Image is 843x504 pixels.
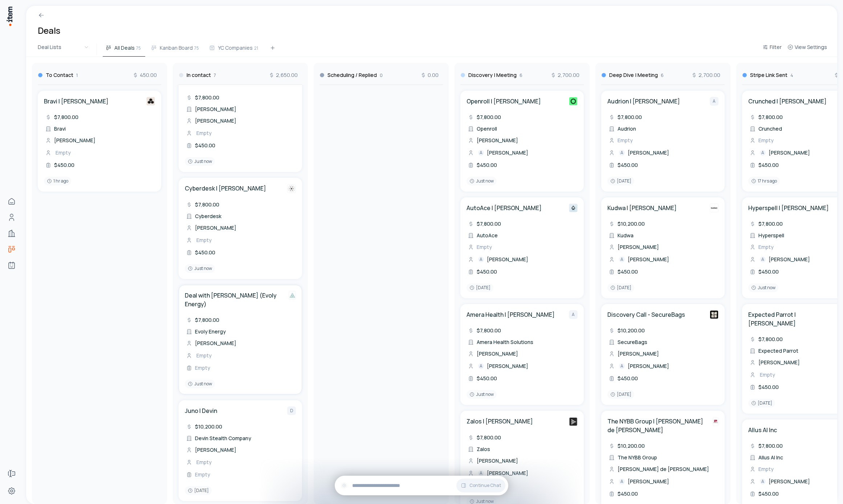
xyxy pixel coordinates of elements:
[195,423,222,430] span: $10,200.00
[618,442,645,449] span: $10,200.00
[160,44,193,52] span: Kanban Board
[748,399,775,407] div: [DATE]
[750,71,787,79] h3: Stripe Link Sent
[194,45,199,51] span: 75
[54,114,78,120] span: $7,800.00
[460,197,584,298] div: AutoAce | [PERSON_NAME]AutoAce$7,800.00AutoAceEmptyA[PERSON_NAME]$450.00[DATE]
[477,161,497,168] span: $450.00
[758,243,774,250] span: Empty
[114,44,135,52] span: All Deals
[710,204,718,212] img: Kudwa
[601,91,725,192] div: Audrion | [PERSON_NAME]A$7,800.00AudrionEmptyA[PERSON_NAME]$450.00[DATE]
[619,150,625,156] div: A
[477,446,490,452] span: Zalos
[195,364,210,371] span: Empty
[136,45,141,51] span: 75
[748,204,829,212] a: Hyperspell | [PERSON_NAME]
[475,161,498,169] div: $450.00
[103,44,145,57] button: All Deals75
[185,264,215,273] div: Just now
[758,137,774,144] span: Empty
[619,363,625,369] div: A
[607,417,706,434] a: The NYBB Group | [PERSON_NAME] de [PERSON_NAME]
[467,283,493,292] div: [DATE]
[478,363,484,369] div: A
[467,417,533,426] a: Zalos | [PERSON_NAME]
[460,91,584,192] div: Openroll | [PERSON_NAME]Openroll$7,800.00Openroll[PERSON_NAME]A[PERSON_NAME]$450.00Just now
[477,268,497,275] span: $450.00
[179,62,302,172] div: [PERSON_NAME] - [PERSON_NAME] DealB$7,800.00[PERSON_NAME][PERSON_NAME]Empty$450.00Just now
[469,483,501,488] span: Continue Chat
[618,161,638,168] span: $450.00
[478,470,484,476] div: A
[195,446,236,453] span: [PERSON_NAME]
[785,43,830,56] button: View Settings
[618,125,636,132] span: Audrion
[569,97,578,106] img: Openroll
[758,359,800,366] span: [PERSON_NAME]
[4,226,19,241] a: Companies
[4,210,19,225] a: Contacts
[607,283,634,292] div: [DATE]
[53,161,76,169] div: $450.00
[195,340,236,347] span: [PERSON_NAME]
[195,106,236,112] span: [PERSON_NAME]
[44,97,109,106] h4: Bravi | [PERSON_NAME]
[195,316,219,323] span: $7,800.00
[748,177,780,185] div: 17 hrs ago
[194,93,221,102] div: $7,800.00
[287,406,296,415] div: D
[327,71,377,79] h3: Scheduling / Replied
[185,184,266,193] h4: Cyberdesk | [PERSON_NAME]
[601,197,725,298] div: Kudwa | [PERSON_NAME]Kudwa$10,200.00Kudwa[PERSON_NAME]A[PERSON_NAME]$450.00[DATE]
[607,310,685,319] a: Discovery Call - SecureBags
[758,161,779,168] span: $450.00
[54,125,66,132] span: Bravi
[477,339,533,345] span: Amera Health Solutions
[758,347,798,354] span: Expected Parrot
[616,326,646,335] div: $10,200.00
[790,73,793,78] span: 4
[628,362,669,370] span: [PERSON_NAME]
[710,310,718,319] img: SecureBags
[467,204,542,212] h4: AutoAce | [PERSON_NAME]
[467,310,555,319] a: Amera Health | [PERSON_NAME]
[195,328,226,335] span: Evoly Energy
[607,97,680,106] a: Audrion | [PERSON_NAME]
[691,71,720,79] span: 2,700.00
[757,489,780,498] div: $450.00
[618,232,634,239] span: Kudwa
[748,426,777,434] a: Allus AI Inc
[520,73,522,78] span: 6
[467,177,497,185] div: Just now
[757,220,784,228] div: $7,800.00
[53,113,80,122] div: $7,800.00
[569,310,578,319] div: A
[710,97,718,106] div: A
[185,486,212,495] div: [DATE]
[487,149,528,156] span: [PERSON_NAME]
[618,375,638,382] span: $450.00
[769,478,810,485] span: [PERSON_NAME]
[475,220,502,228] div: $7,800.00
[194,141,217,150] div: $450.00
[467,390,497,399] div: Just now
[748,97,827,106] a: Crunched | [PERSON_NAME]
[618,220,645,227] span: $10,200.00
[757,113,784,122] div: $7,800.00
[194,316,221,324] div: $7,800.00
[477,375,497,382] span: $450.00
[607,204,677,212] a: Kudwa | [PERSON_NAME]
[628,256,669,263] span: [PERSON_NAME]
[759,43,785,56] button: Filter
[487,362,528,370] span: [PERSON_NAME]
[218,44,253,52] span: YC Companies
[619,479,625,484] div: A
[179,400,302,501] div: Juno | DevinD$10,200.00Devin Stealth Company[PERSON_NAME]EmptyEmpty[DATE]
[477,243,492,250] span: Empty
[758,336,783,343] span: $7,800.00
[795,44,827,51] span: View Settings
[769,256,810,263] span: [PERSON_NAME]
